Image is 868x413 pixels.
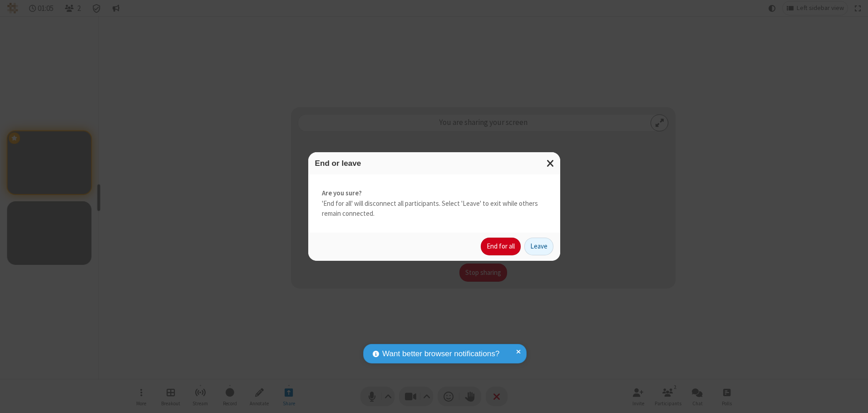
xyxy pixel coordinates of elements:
[308,174,560,233] div: 'End for all' will disconnect all participants. Select 'Leave' to exit while others remain connec...
[481,238,521,256] button: End for all
[322,188,547,199] strong: Are you sure?
[382,348,499,360] span: Want better browser notifications?
[524,238,553,256] button: Leave
[315,159,553,168] h3: End or leave
[541,152,560,174] button: Close modal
